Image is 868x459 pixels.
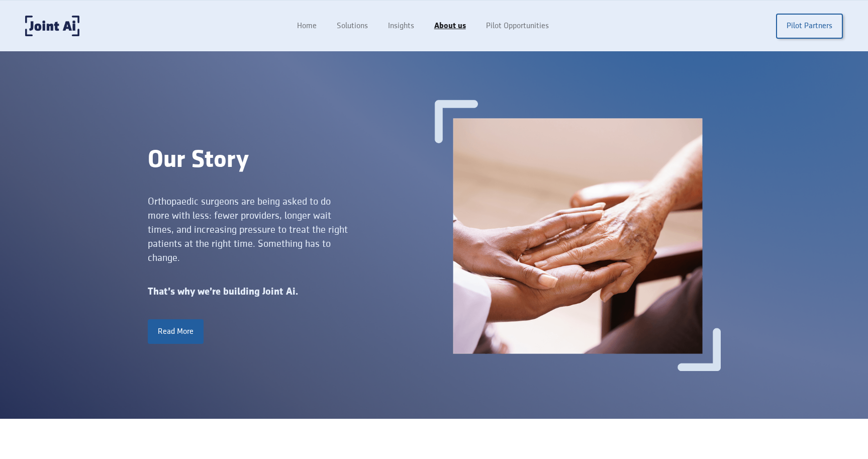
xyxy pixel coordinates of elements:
[148,285,434,299] div: That’s why we’re building Joint Ai.
[378,17,424,36] a: Insights
[148,195,348,265] div: Orthopaedic surgeons are being asked to do more with less: fewer providers, longer wait times, an...
[148,146,434,174] div: Our Story
[424,17,476,36] a: About us
[476,17,559,36] a: Pilot Opportunities
[148,319,204,343] a: Read More
[287,17,327,36] a: Home
[776,14,843,39] a: Pilot Partners
[327,17,378,36] a: Solutions
[25,16,79,36] a: home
